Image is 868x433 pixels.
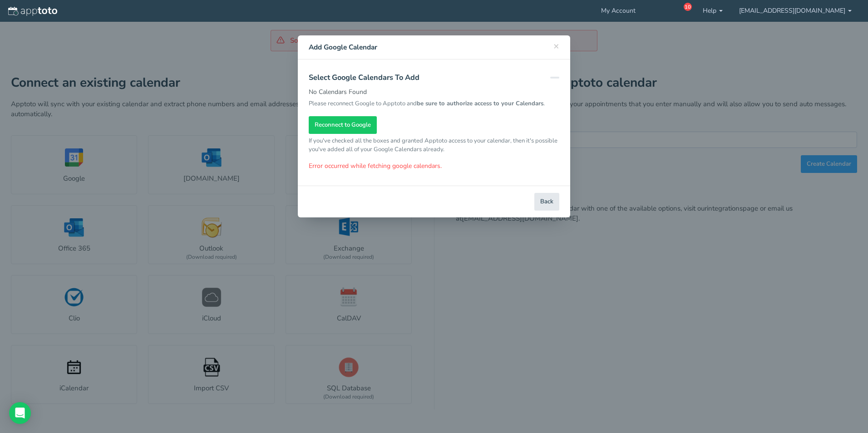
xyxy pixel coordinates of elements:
[553,39,559,52] span: ×
[309,162,559,171] p: Error occurred while fetching google calendars.
[309,116,377,134] button: Reconnect to Google
[309,74,559,82] h2: Select Google Calendars To Add
[9,402,31,424] div: Open Intercom Messenger
[309,99,559,108] p: Please reconnect Google to Apptoto and .
[309,42,559,52] h4: Add Google Calendar
[309,137,559,154] p: If you've checked all the boxes and granted Apptoto access to your calendar, then it's possible y...
[417,99,543,108] strong: be sure to authorize access to your Calendars
[315,121,371,129] span: Reconnect to Google
[534,193,559,211] button: Back
[309,88,559,171] div: No Calendars Found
